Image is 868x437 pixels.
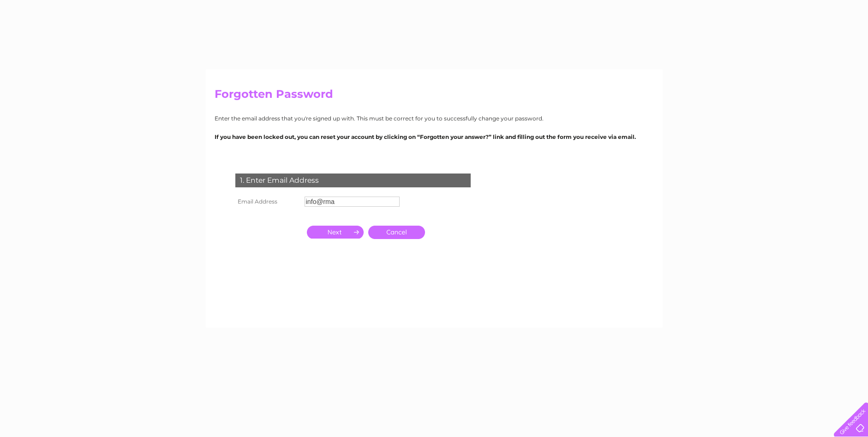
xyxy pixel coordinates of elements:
[233,194,302,209] th: Email Address
[235,174,471,187] div: 1. Enter Email Address
[368,226,425,239] a: Cancel
[215,114,654,123] p: Enter the email address that you're signed up with. This must be correct for you to successfully ...
[215,88,654,105] h2: Forgotten Password
[215,132,654,141] p: If you have been locked out, you can reset your account by clicking on “Forgotten your answer?” l...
